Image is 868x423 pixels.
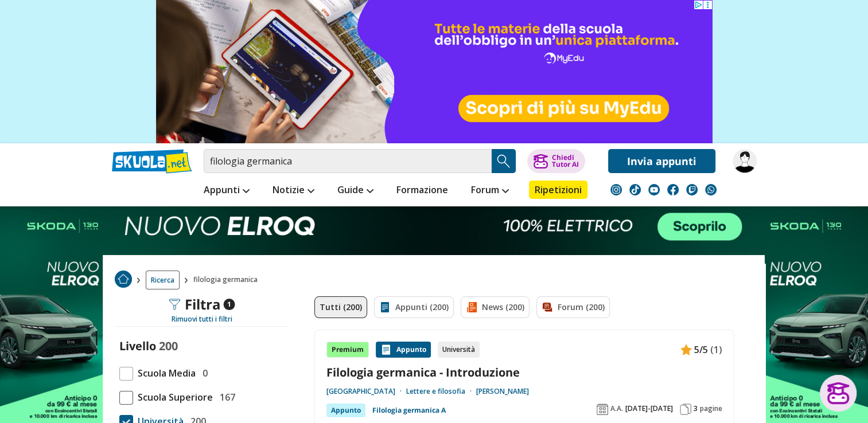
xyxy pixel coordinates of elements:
[551,154,578,168] div: Chiedi Tutor AI
[700,404,722,413] span: pagine
[326,342,369,358] div: Premium
[629,184,641,195] img: tiktok
[705,184,717,195] img: WhatsApp
[466,301,477,313] img: News filtro contenuto
[461,296,530,318] a: News (200)
[119,338,156,354] label: Livello
[625,404,673,413] span: [DATE]-[DATE]
[492,149,516,173] button: Search Button
[468,181,512,201] a: Forum
[694,342,708,357] span: 5/5
[223,299,235,310] span: 1
[198,366,208,381] span: 0
[159,338,178,354] span: 200
[133,390,213,405] span: Scuola Superiore
[326,404,365,417] div: Appunto
[115,271,132,288] img: Home
[201,181,252,201] a: Appunti
[710,342,722,357] span: (1)
[680,344,692,355] img: Appunti contenuto
[169,299,180,310] img: Filtra filtri mobile
[326,365,722,380] a: Filologia germanica - Introduzione
[610,404,623,413] span: A.A.
[270,181,317,201] a: Notizie
[680,404,691,415] img: Pagine
[529,181,587,199] a: Ripetizioni
[542,301,553,313] img: Forum filtro contenuto
[394,181,451,201] a: Formazione
[376,342,431,358] div: Appunto
[686,184,698,195] img: twitch
[374,296,454,318] a: Appunti (200)
[610,184,622,195] img: instagram
[133,366,196,381] span: Scuola Media
[648,184,660,195] img: youtube
[597,404,608,415] img: Anno accademico
[536,296,610,318] a: Forum (200)
[204,149,492,173] input: Cerca appunti, riassunti o versioni
[326,387,406,396] a: [GEOGRAPHIC_DATA]
[495,152,512,170] img: Cerca appunti, riassunti o versioni
[476,387,529,396] a: [PERSON_NAME]
[380,344,392,355] img: Appunti contenuto
[527,149,585,173] button: ChiediTutor AI
[314,296,367,318] a: Tutti (200)
[215,390,235,405] span: 167
[379,301,391,313] img: Appunti filtro contenuto
[694,404,698,413] span: 3
[608,149,715,173] a: Invia appunti
[334,181,376,201] a: Guide
[169,296,235,312] div: Filtra
[667,184,679,195] img: facebook
[115,315,289,324] div: Rimuovi tutti i filtri
[733,149,757,173] img: Chiarafrt
[406,387,476,396] a: Lettere e filosofia
[146,271,180,289] a: Ricerca
[438,342,480,358] div: Università
[193,271,262,289] span: filologia germanica
[115,271,132,289] a: Home
[372,404,446,417] a: Filologia germanica A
